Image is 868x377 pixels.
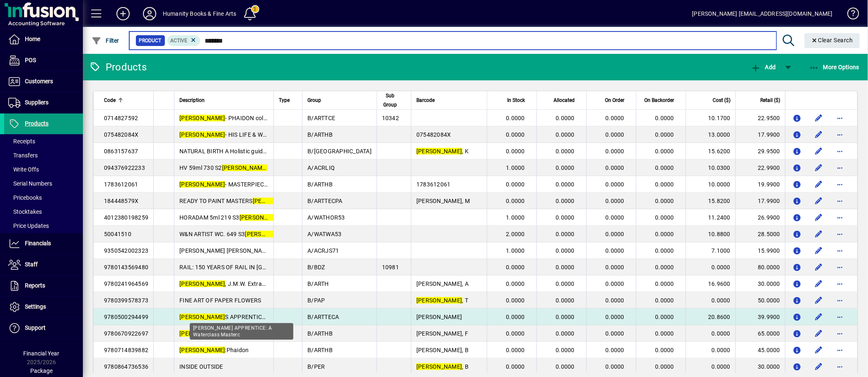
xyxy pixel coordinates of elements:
span: 0.0000 [606,330,625,337]
span: 9780500294499 [104,314,148,320]
span: Write Offs [8,166,39,173]
button: More options [834,277,847,290]
span: 0.0000 [556,264,575,271]
span: 9350542002323 [104,247,148,254]
button: More options [834,360,847,373]
em: [PERSON_NAME] [179,181,225,188]
span: Price Updates [8,222,49,229]
span: Group [307,96,321,105]
button: Edit [812,343,825,357]
a: Pricebooks [4,191,83,205]
button: More options [834,178,847,191]
span: Active [171,38,188,43]
span: 1.0000 [506,214,525,221]
td: 10.0000 [686,176,735,193]
span: B/BDZ [307,264,325,271]
span: 1783612061 [416,181,451,188]
span: , T [416,297,468,304]
td: 45.0000 [735,342,785,358]
span: On Order [605,96,624,105]
span: Reports [25,282,45,289]
td: 20.8600 [686,309,735,325]
td: 10.0300 [686,159,735,176]
button: More options [834,261,847,274]
span: 0.0000 [655,280,675,287]
button: Edit [812,310,825,324]
td: 11.2400 [686,209,735,226]
button: More options [834,194,847,208]
span: FINE ART OF PAPER FLOWERS [179,297,261,304]
span: 9780241964569 [104,280,148,287]
span: 0.0000 [506,131,525,138]
td: 15.9900 [735,242,785,259]
div: [PERSON_NAME] APPRENTICE: A Waterclass Masterc [190,323,293,340]
span: 0.0000 [606,214,625,221]
span: B/[GEOGRAPHIC_DATA] [307,148,372,155]
span: A/ACRJS71 [307,247,339,254]
span: A/WATHOR53 [307,214,345,221]
button: Edit [812,211,825,224]
span: Clear Search [811,37,853,43]
div: [PERSON_NAME] [EMAIL_ADDRESS][DOMAIN_NAME] [692,7,833,20]
td: 26.9900 [735,209,785,226]
span: 0.0000 [606,347,625,353]
span: : The Extroadinary Life 7 Moment [179,330,313,337]
span: 0.0000 [606,314,625,320]
span: Settings [25,303,46,310]
button: Edit [812,261,825,274]
span: 0.0000 [506,297,525,304]
div: On Backorder [641,96,682,105]
span: 184448579X [104,198,139,204]
span: , J.M.W. Extraorinary life and mom [179,280,317,287]
button: More Options [807,60,862,75]
span: 0.0000 [655,148,675,155]
em: [PERSON_NAME] [416,148,462,155]
em: [PERSON_NAME] [239,214,285,221]
span: [PERSON_NAME], B [416,347,469,353]
span: A/ACRLIQ [307,164,335,171]
span: 9780143569480 [104,264,148,271]
span: HORADAM 5ml 219 S3 s yellow [179,214,306,221]
span: B/ARTTECA [307,314,339,320]
a: Support [4,318,83,338]
td: 30.0000 [735,358,785,375]
button: More options [834,294,847,307]
button: Edit [812,294,825,307]
span: 0863157637 [104,148,138,155]
span: 0.0000 [655,264,675,271]
span: 0.0000 [556,181,575,188]
span: More Options [809,64,860,70]
span: 0.0000 [606,115,625,121]
button: More options [834,161,847,174]
em: [PERSON_NAME] [416,363,462,370]
span: On Backorder [644,96,674,105]
a: Suppliers [4,92,83,113]
span: 0.0000 [606,131,625,138]
span: Product [139,36,162,45]
span: , K [416,148,469,155]
td: 22.9500 [735,110,785,126]
span: 0.0000 [606,297,625,304]
span: [PERSON_NAME] [416,314,462,320]
span: 0.0000 [655,131,675,138]
span: A/WATWA53 [307,231,341,237]
span: 2.0000 [506,231,525,237]
span: 0.0000 [556,314,575,320]
span: 9780670922697 [104,330,148,337]
span: 0.0000 [506,347,525,353]
span: 0.0000 [606,198,625,204]
span: 0.0000 [506,314,525,320]
td: 30.0000 [735,275,785,292]
span: Package [30,367,53,374]
td: 65.0000 [735,325,785,342]
td: 0.0000 [686,259,735,275]
span: 9780399578373 [104,297,148,304]
button: Edit [812,145,825,158]
td: 0.0000 [686,342,735,358]
td: 17.9900 [735,193,785,209]
span: 0714827592 [104,115,138,121]
button: More options [834,343,847,357]
button: Filter [89,33,121,48]
div: Type [279,96,297,105]
span: Allocated [554,96,575,105]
